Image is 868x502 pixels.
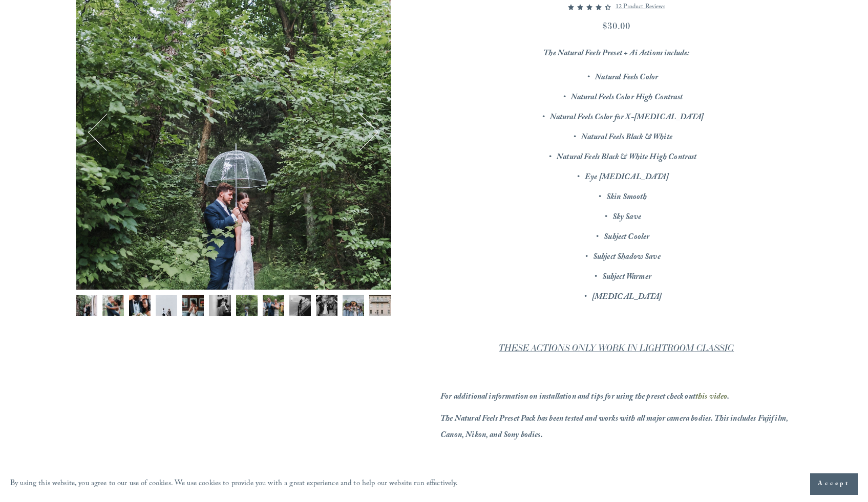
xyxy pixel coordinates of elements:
[289,295,311,322] button: Image 9 of 12
[440,390,695,404] em: For additional information on installation and tips for using the preset check out
[550,111,704,125] em: Natural Feels Color for X-[MEDICAL_DATA]
[557,151,696,165] em: Natural Feels Black & White High Contrast
[727,390,729,404] em: .
[10,477,458,492] p: By using this website, you agree to our use of cookies. We use cookies to provide you with a grea...
[129,295,151,316] img: DSCF8972.jpg (Copy)
[343,295,364,322] button: Image 11 of 12
[182,295,204,316] img: FUJ14832.jpg (Copy)
[342,114,378,150] button: Next
[369,295,391,316] img: DSCF7340.jpg (Copy)
[76,295,391,322] div: Gallery thumbnails
[236,295,258,322] button: Image 7 of 12
[606,191,647,205] em: Skin Smooth
[818,479,850,489] span: Accept
[499,343,734,354] em: THESE ACTIONS ONLY WORK IN LIGHTROOM CLASSIC
[343,295,364,316] img: DSCF8358.jpg (Copy)
[209,295,230,316] img: DSCF9372.jpg (Copy)
[102,295,124,322] button: Image 2 of 12
[592,291,662,304] em: [MEDICAL_DATA]
[156,295,177,316] img: FUJ18856 copy.jpg (Copy)
[182,295,204,322] button: Image 5 of 12
[810,473,858,495] button: Accept
[543,47,689,61] em: The Natural Feels Preset + Ai Actions include:
[440,19,792,33] div: $30.00
[585,171,669,185] em: Eye [MEDICAL_DATA]
[316,295,337,322] button: Image 10 of 12
[129,295,151,322] button: Image 3 of 12
[612,211,641,225] em: Sky Save
[316,295,337,316] img: FUJ15149.jpg (Copy)
[156,295,177,322] button: Image 4 of 12
[602,271,651,285] em: Subject Warmer
[595,71,658,85] em: Natural Feels Color
[76,295,97,322] button: Image 1 of 12
[695,390,728,404] a: this video
[209,295,230,322] button: Image 6 of 12
[89,114,125,150] button: Previous
[593,251,661,265] em: Subject Shadow Save
[440,412,790,442] em: The Natural Feels Preset Pack has been tested and works with all major camera bodies. This includ...
[581,131,672,145] em: Natural Feels Black & White
[369,295,391,322] button: Image 12 of 12
[571,91,683,105] em: Natural Feels Color High Contrast
[76,295,97,316] img: DSCF9013.jpg (Copy)
[616,1,665,13] a: 12 product reviews
[263,295,284,322] button: Image 8 of 12
[604,231,649,245] em: Subject Cooler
